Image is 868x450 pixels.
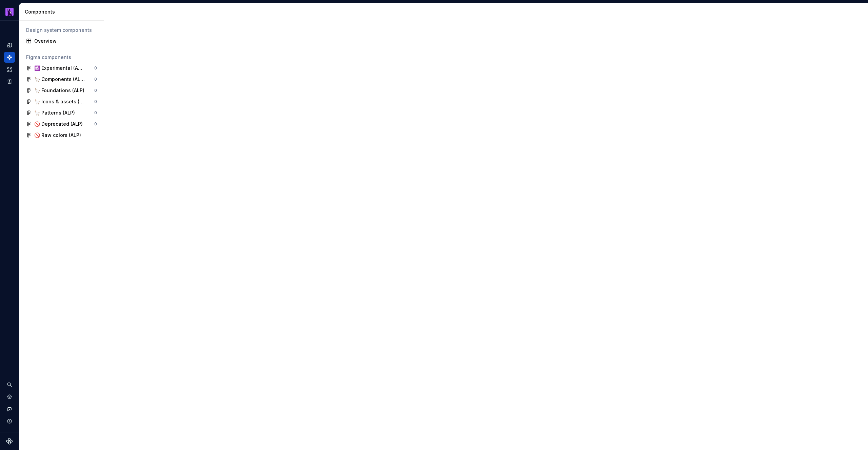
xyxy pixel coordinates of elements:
[34,76,85,83] div: 🦙 Components (ALP)
[4,379,15,390] button: Search ⌘K
[23,63,100,74] a: ⚛️ Experimental (ALP)0
[34,38,97,44] div: Overview
[4,404,15,414] button: Contact support
[94,121,97,127] div: 0
[26,54,97,61] div: Figma components
[23,130,100,141] a: 🚫 Raw colors (ALP)
[23,119,100,129] a: 🚫 Deprecated (ALP)0
[4,40,15,50] a: Design tokens
[6,438,13,445] svg: Supernova Logo
[5,8,14,16] img: 003f14f4-5683-479b-9942-563e216bc167.png
[34,65,85,71] div: ⚛️ Experimental (ALP)
[94,99,97,104] div: 0
[34,87,84,94] div: 🦙 Foundations (ALP)
[23,36,100,46] a: Overview
[26,27,97,34] div: Design system components
[4,52,15,63] a: Components
[23,85,100,96] a: 🦙 Foundations (ALP)0
[34,109,75,116] div: 🦙 Patterns (ALP)
[94,77,97,82] div: 0
[23,96,100,107] a: 🦙 Icons & assets (ALP)0
[23,74,100,85] a: 🦙 Components (ALP)0
[4,64,15,75] a: Assets
[94,65,97,71] div: 0
[34,121,83,127] div: 🚫 Deprecated (ALP)
[25,8,101,15] div: Components
[94,88,97,93] div: 0
[34,132,81,139] div: 🚫 Raw colors (ALP)
[4,76,15,87] a: Storybook stories
[23,107,100,118] a: 🦙 Patterns (ALP)0
[4,391,15,402] a: Settings
[34,98,85,105] div: 🦙 Icons & assets (ALP)
[94,110,97,116] div: 0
